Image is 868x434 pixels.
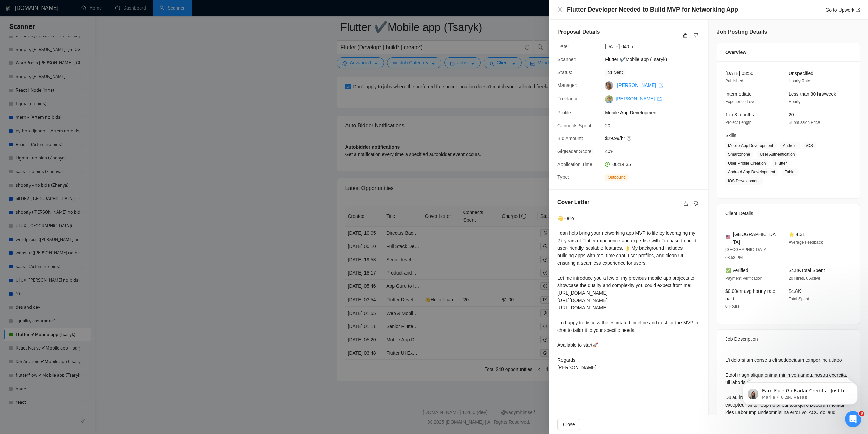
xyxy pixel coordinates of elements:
span: Status: [557,70,572,75]
span: Less than 30 hrs/week [789,91,836,97]
button: dislike [692,31,700,39]
span: Smartphone [725,151,753,158]
span: User Authentication [757,151,797,158]
h5: Proposal Details [557,28,600,36]
span: $4.8K [789,288,801,294]
span: Unspecified [789,71,813,76]
span: User Profile Creation [725,159,768,167]
span: Android App Development [725,168,778,176]
span: 20 Hires, 0 Active [789,276,820,281]
span: Freelancer: [557,96,581,101]
span: Application Time: [557,162,594,167]
span: $0.00/hr avg hourly rate paid [725,288,775,301]
span: iOS [804,142,816,149]
span: Project Length [725,120,751,125]
button: dislike [692,200,700,208]
span: GigRadar Score: [557,149,593,154]
span: Manager: [557,82,577,88]
span: Connects Spent: [557,123,593,128]
span: [DATE] 04:05 [605,43,707,50]
span: $29.99/hr [605,135,707,142]
span: clock-circle [605,162,610,167]
span: 0 Hours [725,304,739,309]
button: Close [557,7,563,13]
span: Flutter ✔Mobile app (Tsaryk) [605,56,707,63]
iframe: Intercom notifications сообщение [732,368,868,416]
span: Bid Amount: [557,136,583,141]
span: Payment Verification [725,276,762,281]
h5: Job Posting Details [717,28,767,36]
span: Skills [725,133,736,138]
span: Date: [557,44,569,49]
span: Tablet [782,168,798,176]
span: Outbound [605,174,628,181]
div: 👋Hello I can help bring your networking app MVP to life by leveraging my 2+ years of Flutter expe... [557,214,700,371]
span: 00:14:35 [612,162,631,167]
div: Client Details [725,204,851,223]
span: Overview [725,49,746,56]
h4: Flutter Developer Needed to Build MVP for Networking App [567,5,738,14]
a: [PERSON_NAME] export [616,96,662,101]
span: [GEOGRAPHIC_DATA] [733,231,778,246]
span: Close [563,421,575,428]
button: Close [557,419,580,430]
span: dislike [694,201,698,206]
span: 20 [605,122,707,129]
iframe: Intercom live chat [845,411,861,427]
span: Type: [557,174,569,180]
span: Mobile App Development [725,142,776,149]
span: dislike [694,33,698,38]
span: [GEOGRAPHIC_DATA] 08:53 PM [725,247,768,260]
span: Hourly [789,99,801,104]
span: Intermediate [725,91,752,97]
h5: Cover Letter [557,198,589,206]
div: Job Description [725,330,851,348]
span: iOS Development [725,177,763,185]
span: 20 [789,112,794,117]
span: Android [780,142,799,149]
span: Mobile App Development [605,109,707,116]
a: [PERSON_NAME] export [617,82,663,88]
span: 40% [605,148,707,155]
span: export [856,8,860,12]
span: Average Feedback [789,240,823,245]
span: [DATE] 03:50 [725,71,753,76]
span: export [659,83,663,88]
span: Experience Level [725,99,756,104]
span: 1 to 3 months [725,112,754,117]
a: Go to Upworkexport [825,7,860,13]
span: Scanner: [557,57,576,62]
button: like [681,31,689,39]
span: Submission Price [789,120,820,125]
img: c1QZtMGNk9pUEPPcu-m3qPvaiJIVSA8uDcVdZgirdPYDHaMJjzT6cVSZcSZP9q39Fy [605,95,613,103]
button: like [682,200,690,208]
span: Sent [614,70,623,75]
span: export [657,97,662,101]
span: Total Spent [789,297,809,301]
span: mail [608,70,612,74]
span: ✅ Verified [725,268,748,273]
span: 8 [859,411,864,416]
span: Flutter [772,159,789,167]
span: like [683,33,688,38]
span: Hourly Rate [789,79,810,83]
span: ⭐ 4.31 [789,232,805,237]
span: Published [725,79,743,83]
img: 🇺🇸 [726,234,730,239]
span: $4.8K Total Spent [789,268,825,273]
span: question-circle [627,136,632,141]
span: like [684,201,688,206]
span: Profile: [557,110,572,115]
span: close [557,7,563,12]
